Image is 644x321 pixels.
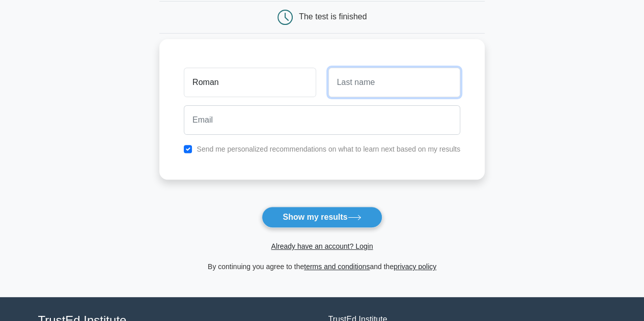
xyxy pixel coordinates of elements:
[197,145,460,153] label: Send me personalized recommendations on what to learn next based on my results
[153,260,491,273] div: By continuing you agree to the and the
[328,68,460,97] input: Last name
[184,105,460,135] input: Email
[299,12,367,21] div: The test is finished
[394,262,436,271] a: privacy policy
[304,262,370,271] a: terms and conditions
[184,68,316,97] input: First name
[271,242,373,250] a: Already have an account? Login
[262,207,382,228] button: Show my results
